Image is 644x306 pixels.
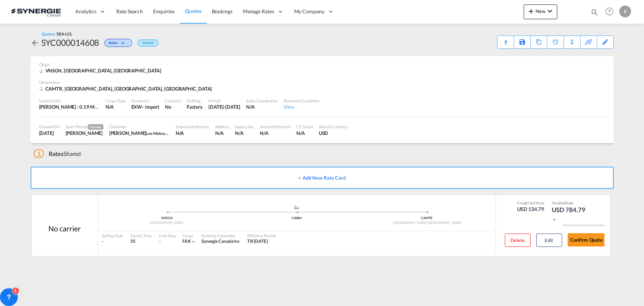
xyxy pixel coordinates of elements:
span: VNSGN, [GEOGRAPHIC_DATA], [GEOGRAPHIC_DATA] [45,68,162,74]
div: Cargo [182,233,196,238]
div: N/A [260,130,290,136]
div: Transit Time [130,233,152,238]
div: Factory Stuffing [187,103,203,110]
div: Effective Period [247,233,275,238]
div: 15 Sep 2025 [209,103,240,110]
div: Load Details [39,98,100,103]
div: [GEOGRAPHIC_DATA] [102,221,232,225]
div: Help [603,5,619,18]
div: SYC000014608 [41,37,99,48]
div: Address [215,124,229,129]
span: Bookings [212,8,233,14]
div: VNSGN, Ho Chi Minh City, Asia Pacific [39,67,163,74]
span: Enquiries [153,8,175,14]
span: Sell [560,201,566,205]
div: CAMTR [362,216,492,221]
span: Les Moteurs Electriques Universal [146,130,207,136]
div: Quotes /SEA-LCL [42,31,73,37]
div: Created On [39,124,60,129]
div: Sofia Papafotiou [109,130,170,136]
div: Cargo Type [106,98,125,103]
button: Delete [505,234,531,247]
div: VNSGN [102,216,232,221]
div: icon-arrow-left [31,37,41,48]
div: Incoterms [131,98,159,103]
div: Quote PDF is not available at this time [501,36,510,42]
div: Remark and Inclusion included [558,223,610,227]
span: Manage Rates [243,8,274,15]
span: Help [603,5,616,18]
div: N/A [246,103,278,110]
div: Customer [109,124,170,129]
div: Save As Template [514,36,530,48]
md-icon: icon-plus 400-fg [527,7,535,16]
span: Rates [49,150,63,157]
span: Rate Search [116,8,143,14]
md-icon: icon-chevron-down [552,217,557,222]
div: CC Email [296,124,313,129]
div: Stuffing [187,98,203,103]
span: 1 [34,149,44,158]
span: Active [109,41,119,48]
div: Customs [165,98,180,103]
button: icon-plus 400-fgNewicon-chevron-down [524,4,557,19]
div: Origin [39,62,605,67]
div: CAMTR, Montreal, QC, Americas [39,85,214,92]
div: Till 14 Sep 2025 [247,238,268,245]
div: External Reference [176,124,209,129]
img: 1f56c880d42311ef80fc7dca854c8e59.png [11,3,61,20]
div: Search Reference [260,124,290,129]
div: Free Days [159,233,177,238]
div: Total Rate [552,200,589,205]
div: USD [319,130,348,136]
button: Confirm Quote [568,233,605,246]
div: USD 784.79 [552,205,589,223]
div: - [102,238,123,245]
span: Quotes [185,8,201,14]
div: N/A [296,130,313,136]
div: Search Currency [319,124,348,129]
div: R [619,6,631,17]
div: No [165,103,180,110]
span: Creator [88,124,103,130]
div: N/A [235,130,254,136]
div: Default [138,40,158,47]
div: Rates by Forwarder [202,233,240,238]
div: USD 134.79 [517,205,545,213]
div: CAVAN [232,216,362,221]
div: [GEOGRAPHIC_DATA], [GEOGRAPHIC_DATA] [362,221,492,225]
div: N/A [176,130,209,136]
button: Edit [536,234,562,247]
div: N/A [106,103,125,110]
div: - [159,238,161,245]
div: Period [209,98,240,103]
div: N/A [215,130,229,136]
div: Change Status Here [104,39,132,47]
div: [PERSON_NAME] : 0.19 MT | Volumetric Wt : 1.32 CBM | Chargeable Wt : 1.32 W/M [39,103,100,110]
div: Inquiry No. [235,124,254,129]
div: Sales Coordinator [246,98,278,103]
div: View [283,103,319,110]
div: Shared [34,150,81,158]
div: - import [142,103,159,110]
div: Sales Person [66,124,103,130]
div: Destination [39,79,605,85]
span: Analytics [75,8,96,15]
div: 35 [130,238,152,245]
span: My Company [294,8,324,15]
span: Synergie Canada Inc [202,238,240,244]
div: No carrier [48,223,80,234]
md-icon: icon-chevron-down [545,7,554,16]
md-icon: icon-magnify [590,8,599,16]
button: + Add New Rate Card [31,167,614,189]
span: New [527,8,554,14]
div: icon-magnify [590,8,599,19]
md-icon: icon-chevron-down [120,41,128,45]
div: Freight Rate [517,200,545,205]
div: EXW [131,103,142,110]
div: Sailing Date [102,233,123,238]
div: Terms and Condition [283,98,319,103]
md-icon: icon-download [501,37,510,42]
span: FAK [182,238,191,244]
